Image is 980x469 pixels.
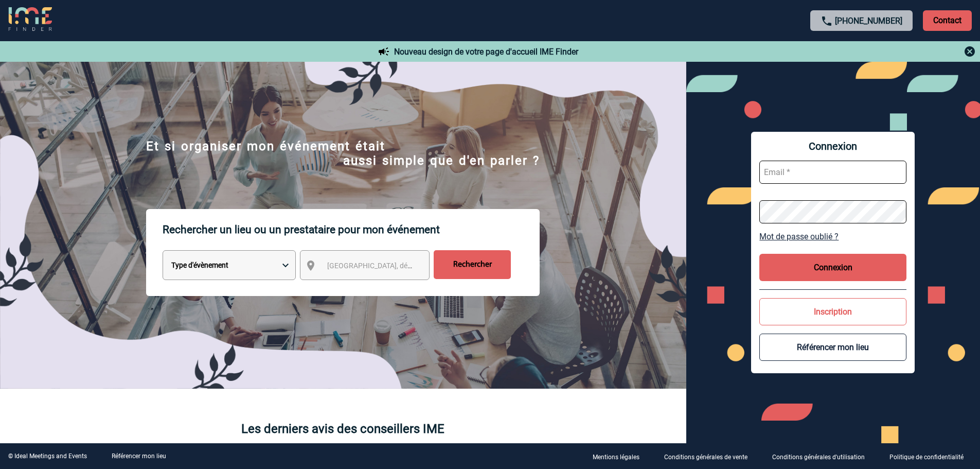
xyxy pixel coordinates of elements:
a: Conditions générales d'utilisation [764,451,881,461]
div: © Ideal Meetings and Events [8,453,87,460]
img: call-24-px.png [821,15,833,27]
p: Rechercher un lieu ou un prestataire pour mon événement [163,209,540,250]
a: Mentions légales [584,451,656,461]
button: Référencer mon lieu [759,334,906,361]
span: Connexion [759,140,906,152]
a: Conditions générales de vente [656,451,764,461]
a: Politique de confidentialité [881,451,980,461]
p: Conditions générales d'utilisation [772,454,865,461]
p: Politique de confidentialité [889,454,964,461]
button: Inscription [759,298,906,325]
a: [PHONE_NUMBER] [835,16,902,26]
p: Conditions générales de vente [664,454,747,461]
a: Référencer mon lieu [112,453,166,460]
input: Email * [759,161,906,184]
a: Mot de passe oublié ? [759,232,906,241]
p: Mentions légales [593,454,639,461]
button: Connexion [759,254,906,281]
span: [GEOGRAPHIC_DATA], département, région... [327,262,470,270]
input: Rechercher [434,250,511,279]
p: Contact [923,10,972,31]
